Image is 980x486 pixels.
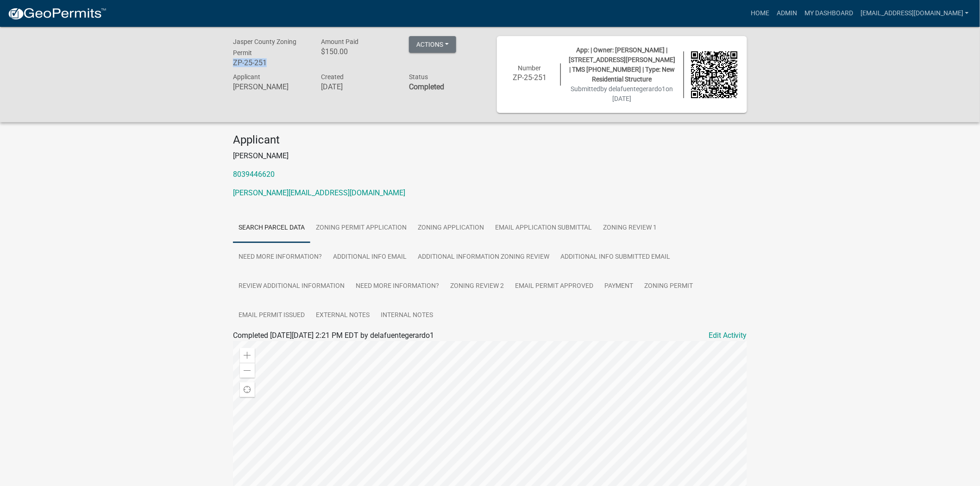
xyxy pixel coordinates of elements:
a: Edit Activity [709,330,747,341]
p: [PERSON_NAME] [233,150,747,162]
button: Actions [409,36,456,53]
h6: ZP-25-251 [506,73,553,82]
a: Additional info email [327,243,412,272]
a: Zoning Review 2 [445,272,509,301]
div: Find my location [240,382,255,397]
a: Additional Info submitted Email [555,243,676,272]
span: Number [518,64,541,72]
a: Email Permit Issued [233,301,310,330]
a: My Dashboard [801,5,857,22]
a: Review Additional Information [233,272,350,301]
h6: [DATE] [321,82,395,91]
a: Search Parcel Data [233,213,310,243]
a: Zoning Review 1 [597,213,662,243]
a: Email Permit Approved [509,272,599,301]
span: Status [409,73,428,81]
div: Zoom in [240,348,255,363]
span: Submitted on [DATE] [571,85,673,102]
a: [EMAIL_ADDRESS][DOMAIN_NAME] [857,5,973,22]
strong: Completed [409,82,444,91]
a: External Notes [310,301,375,330]
h6: $150.00 [321,47,395,56]
a: Additional Information Zoning Review [412,243,555,272]
a: Payment [599,272,639,301]
span: Created [321,73,344,81]
a: Admin [773,5,801,22]
span: Completed [DATE][DATE] 2:21 PM EDT by delafuentegerardo1 [233,331,434,340]
a: Need More Information? [350,272,445,301]
a: Zoning Permit Application [310,213,412,243]
img: QR code [691,51,738,99]
span: App: | Owner: [PERSON_NAME] | [STREET_ADDRESS][PERSON_NAME] | TMS [PHONE_NUMBER] | Type: New Resi... [569,46,675,83]
a: Zoning Application [412,213,490,243]
a: Internal Notes [375,301,439,330]
span: Jasper County Zoning Permit [233,38,296,56]
h4: Applicant [233,133,747,147]
a: [PERSON_NAME][EMAIL_ADDRESS][DOMAIN_NAME] [233,188,405,197]
a: 8039446620 [233,170,275,179]
a: Zoning Permit [639,272,698,301]
div: Zoom out [240,363,255,378]
h6: [PERSON_NAME] [233,82,307,91]
span: Amount Paid [321,38,358,45]
span: Applicant [233,73,260,81]
a: Home [747,5,773,22]
span: by delafuentegerardo1 [601,85,666,93]
a: Need More Information? [233,243,327,272]
h6: ZP-25-251 [233,58,307,67]
a: Email Application Submittal [490,213,597,243]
